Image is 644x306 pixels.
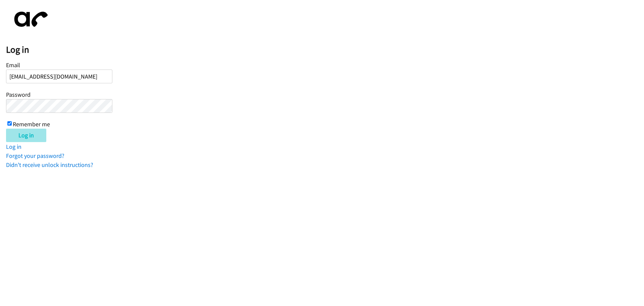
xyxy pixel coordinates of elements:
a: Log in [6,143,21,150]
a: Forgot your password? [6,152,64,160]
label: Remember me [13,120,50,128]
label: Password [6,91,31,98]
label: Email [6,61,20,69]
input: Log in [6,129,46,142]
a: Didn't receive unlock instructions? [6,161,93,169]
h2: Log in [6,44,644,55]
img: aphone-8a226864a2ddd6a5e75d1ebefc011f4aa8f32683c2d82f3fb0802fe031f96514.svg [6,6,53,33]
